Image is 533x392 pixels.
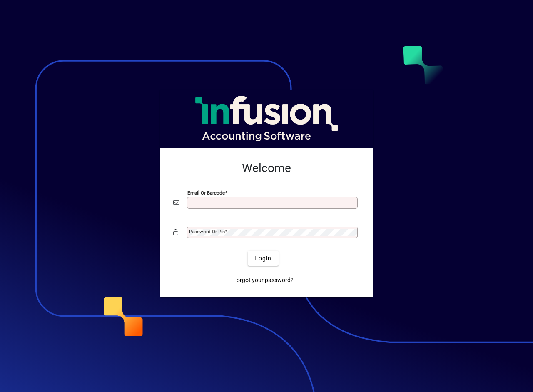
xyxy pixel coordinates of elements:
[230,272,297,287] a: Forgot your password?
[189,229,225,235] mat-label: Password or Pin
[254,254,271,263] span: Login
[233,276,294,285] span: Forgot your password?
[187,190,225,196] mat-label: Email or Barcode
[248,251,278,266] button: Login
[173,161,360,175] h2: Welcome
